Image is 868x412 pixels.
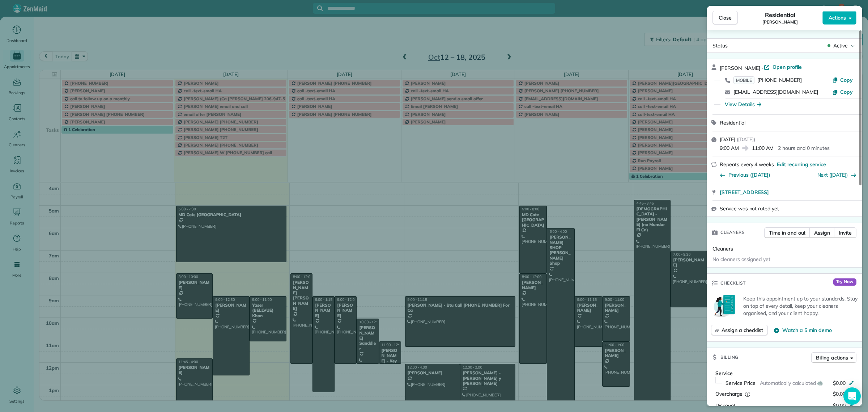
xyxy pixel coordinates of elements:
[840,89,853,95] span: Copy
[720,144,739,152] span: 9:00 AM
[720,189,858,196] a: [STREET_ADDRESS]
[760,379,816,387] span: Automatically calculated
[712,245,733,252] span: Cleaners
[833,42,848,49] span: Active
[743,295,858,317] p: Keep this appointment up to your standards. Stay on top of every detail, keep your cleaners organ...
[721,377,856,389] button: Service PriceAutomatically calculated$0.00
[720,171,770,178] button: Previous ([DATE])
[715,370,733,377] span: Service
[711,325,768,336] button: Assign a checklist
[832,76,853,84] button: Copy
[834,227,856,238] button: Invite
[752,144,774,152] span: 11:00 AM
[774,327,831,334] button: Watch a 5 min demo
[769,229,805,236] span: Time in and out
[720,65,760,71] span: [PERSON_NAME]
[726,379,756,387] span: Service Price
[760,65,764,71] span: ·
[840,77,853,83] span: Copy
[737,136,755,143] span: ( [DATE] )
[733,76,754,84] span: MOBILE
[719,14,732,21] span: Close
[720,136,735,143] span: [DATE]
[809,227,835,238] button: Assign
[832,88,853,96] button: Copy
[720,189,769,196] span: [STREET_ADDRESS]
[764,227,810,238] button: Time in and out
[833,402,846,409] span: $0.00
[712,11,738,25] button: Close
[765,10,796,19] span: Residential
[715,402,736,409] span: Discount
[757,77,802,83] span: [PHONE_NUMBER]
[722,327,763,334] span: Assign a checklist
[777,161,826,168] span: Edit recurring service
[816,354,848,361] span: Billing actions
[833,278,856,286] span: Try Now
[814,229,830,236] span: Assign
[782,327,831,334] span: Watch a 5 min demo
[720,119,745,126] span: Residential
[833,391,846,397] span: $0.00
[778,144,829,152] p: 2 hours and 0 minutes
[712,256,770,262] span: No cleaners assigned yet
[733,89,818,95] a: [EMAIL_ADDRESS][DOMAIN_NAME]
[728,171,770,178] span: Previous ([DATE])
[829,14,846,21] span: Actions
[764,63,802,71] a: Open profile
[817,171,857,178] button: Next ([DATE])
[833,379,846,387] span: $0.00
[715,390,778,398] div: Overcharge
[720,161,774,168] span: Repeats every 4 weeks
[720,229,745,236] span: Cleaners
[733,76,802,84] a: MOBILE[PHONE_NUMBER]
[843,387,861,405] div: Open Intercom Messenger
[725,101,761,108] button: View Details
[720,205,779,212] span: Service was not rated yet
[720,354,739,361] span: Billing
[712,42,728,49] span: Status
[773,63,802,71] span: Open profile
[762,19,798,25] span: [PERSON_NAME]
[817,172,848,178] a: Next ([DATE])
[839,229,852,236] span: Invite
[720,279,746,287] span: Checklist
